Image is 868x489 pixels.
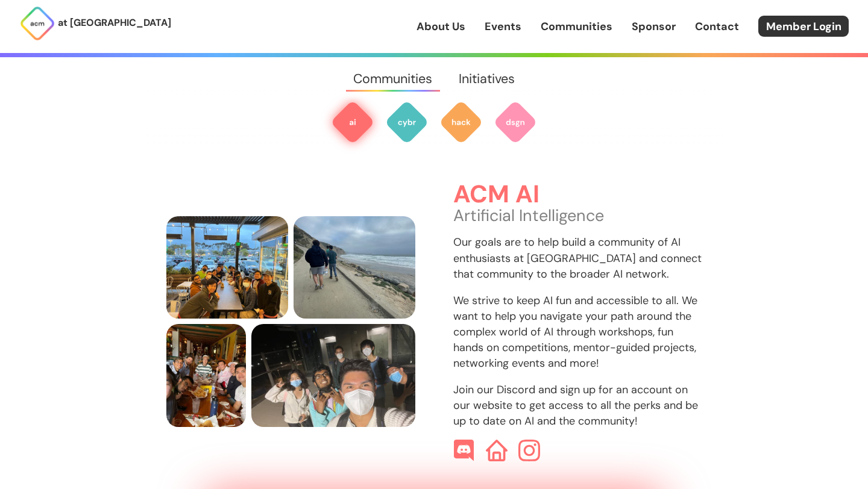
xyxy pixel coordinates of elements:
[453,440,475,461] img: ACM AI Discord
[166,216,288,319] img: members sitting at a table smiling
[494,101,537,144] img: ACM Design
[758,16,849,37] a: Member Login
[541,19,612,34] a: Communities
[453,293,702,371] p: We strive to keep AI fun and accessible to all. We want to help you navigate your path around the...
[695,19,739,34] a: Contact
[58,15,171,31] p: at [GEOGRAPHIC_DATA]
[385,101,429,144] img: ACM Cyber
[518,440,540,461] img: ACM AI Instagram
[453,208,702,223] p: Artificial Intelligence
[485,19,521,34] a: Events
[417,19,465,34] a: About Us
[632,19,676,34] a: Sponsor
[331,101,374,144] img: ACM AI
[19,5,171,42] a: at [GEOGRAPHIC_DATA]
[453,382,702,429] p: Join our Discord and sign up for an account on our website to get access to all the perks and be ...
[294,216,415,319] img: three people, one holding a massive water jug, hiking by the sea
[19,5,55,42] img: ACM Logo
[445,57,527,101] a: Initiatives
[453,181,702,208] h3: ACM AI
[251,324,415,427] img: people masked outside the elevators at Nobel Drive Station
[486,440,508,461] img: ACM AI Website
[439,101,483,144] img: ACM Hack
[166,324,246,427] img: a bunch of people sitting and smiling at a table
[453,234,702,281] p: Our goals are to help build a community of AI enthusiasts at [GEOGRAPHIC_DATA] and connect that c...
[341,57,445,101] a: Communities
